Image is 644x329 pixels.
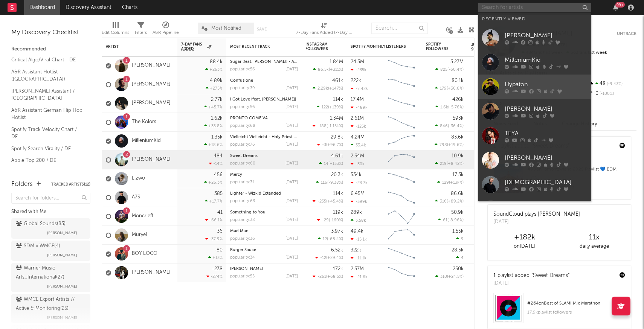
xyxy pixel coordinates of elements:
div: -489k [351,105,368,110]
a: Sweet Dreams [230,154,258,158]
div: 172k [333,267,343,271]
div: ( ) [313,274,343,279]
div: 28.5k [452,248,464,253]
div: My Discovery Checklist [11,28,90,37]
div: -23.7k [351,180,368,185]
div: Edit Columns [102,28,129,37]
span: +89.2 % [448,200,462,204]
a: MilleniumKid [478,50,591,75]
span: -36.4 % [449,124,462,128]
svg: Chart title [385,56,418,75]
div: -238 [212,267,223,271]
div: Shared with Me [11,207,90,216]
div: [DATE] [285,218,298,222]
div: [DATE] [285,143,298,147]
span: Most Notified [211,26,241,31]
div: Mercy [230,173,298,177]
div: 88.4k [210,59,223,64]
svg: Chart title [385,207,418,226]
div: Confusione [230,79,298,83]
a: A&R Assistant Hotlist ([GEOGRAPHIC_DATA]) [11,68,83,83]
div: [PERSON_NAME] [505,104,588,113]
div: 1.84M [330,59,343,64]
a: SDM x WMCE(4)[PERSON_NAME] [11,241,90,261]
span: 14 [324,162,328,166]
div: 68.7 [471,99,501,108]
div: Instagram Followers [305,42,332,51]
div: daily average [559,242,629,251]
div: 1 playlist added [493,272,569,280]
div: 461k [332,78,343,83]
div: 2.61M [351,116,364,121]
div: Sweet Dreams [230,154,298,158]
div: TEYA [505,129,588,138]
div: ( ) [313,86,343,91]
div: [DATE] [285,161,298,166]
div: 50.9k [451,210,464,215]
div: popularity: 68 [230,124,255,128]
span: -188 [317,124,327,128]
div: 3.58k [351,218,366,223]
div: 73.5 [471,174,501,183]
div: Artist [106,44,162,49]
svg: Chart title [385,113,418,132]
div: 99 + [615,2,625,8]
div: 11 x [559,233,629,242]
div: 114k [333,97,343,102]
svg: Chart title [385,188,418,207]
span: -29 [322,218,329,222]
div: ( ) [438,218,464,222]
div: 83.6k [451,135,464,140]
span: +8.42 % [448,162,462,166]
span: 122 [322,105,328,110]
div: [DEMOGRAPHIC_DATA] [505,178,588,187]
div: -15.1k [351,237,367,242]
div: [DATE] [285,180,298,184]
div: ( ) [315,255,343,260]
div: +275 % [206,86,223,91]
div: Mad Man [230,229,298,233]
div: -235k [351,67,366,72]
div: popularity: 56 [230,67,255,72]
div: 3.97k [331,229,343,234]
a: Hypaton [478,75,591,99]
span: +139 % [329,105,342,110]
a: Spotify Search Virality / DE [11,145,83,153]
span: -1.15k % [328,124,342,128]
div: ( ) [318,236,343,241]
div: Recommended [11,45,90,54]
a: Mad Man [230,229,249,233]
div: 7-Day Fans Added (7-Day Fans Added) [296,28,353,37]
a: [PERSON_NAME] [132,81,171,88]
a: [PERSON_NAME] [132,100,171,107]
a: Warner Music Arts_International(27)[PERSON_NAME] [11,263,90,292]
div: 17.3k [452,172,464,177]
div: 593k [453,116,464,121]
div: +17.7 % [205,199,223,204]
a: [PERSON_NAME] [132,157,171,163]
a: [PERSON_NAME] [132,62,171,69]
div: +13 % [208,255,223,260]
div: 36 [217,229,223,234]
span: 86.5k [318,68,329,72]
div: 322k [351,248,361,253]
div: 484 [214,154,223,158]
svg: Chart title [385,226,418,245]
a: MilleniumKid [132,138,161,144]
div: ( ) [313,199,343,204]
div: popularity: 39 [230,86,255,90]
div: [PERSON_NAME] [505,153,588,162]
button: 99+ [613,5,618,11]
a: Confusione [230,79,253,83]
div: +35.8 % [204,123,223,128]
div: +263 % [205,67,223,72]
div: ( ) [317,142,343,147]
span: 179 [440,87,447,91]
div: -21.6k [351,274,368,279]
a: #264onBest of SLAM! Mix Marathon17.9kplaylist followers [488,293,631,329]
div: 4.24M [351,135,365,140]
div: 2.37M [351,267,364,271]
div: popularity: 38 [230,218,255,222]
svg: Chart title [385,94,418,113]
div: 1.34M [330,116,343,121]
